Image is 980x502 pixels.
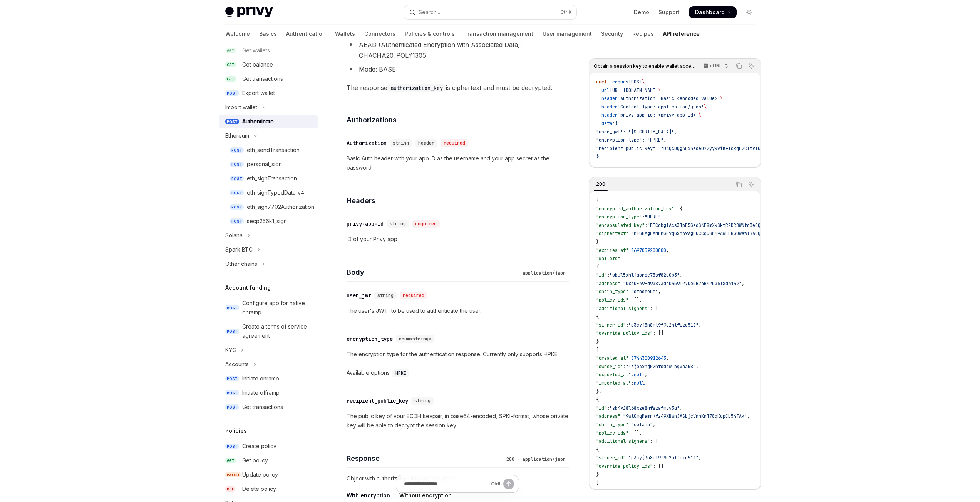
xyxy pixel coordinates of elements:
[628,488,631,494] span: :
[645,372,647,378] span: ,
[658,87,661,93] span: \
[601,25,623,43] a: Security
[596,297,628,303] span: "policy_ids"
[230,147,244,153] span: POST
[596,389,601,395] span: },
[242,88,275,98] div: Export wallet
[347,235,569,244] p: ID of your Privy app.
[596,264,599,270] span: {
[219,58,318,72] a: GETGet balance
[441,139,468,147] div: required
[596,364,623,370] span: "owner_id"
[225,305,239,311] span: POST
[680,405,682,411] span: ,
[720,95,723,102] span: \
[596,137,666,143] span: "encryption_type": "HPKE",
[247,160,282,169] div: personal_sign
[631,488,666,494] span: 1744300912644
[347,397,408,405] div: recipient_public_key
[653,463,663,469] span: : []
[607,272,610,278] span: :
[596,380,631,386] span: "imported_at"
[225,283,271,292] h5: Account funding
[607,405,610,411] span: :
[596,153,601,160] span: }'
[710,63,722,69] p: cURL
[219,357,318,371] button: Toggle Accounts section
[596,472,599,478] span: }
[225,458,236,464] span: GET
[596,197,599,203] span: {
[225,426,247,435] h5: Policies
[364,25,395,43] a: Connectors
[225,345,236,355] div: KYC
[612,120,618,127] span: '{
[247,145,300,155] div: eth_sendTransaction
[596,289,628,295] span: "chain_type"
[623,364,626,370] span: :
[247,217,287,226] div: secp256k1_sign
[225,472,241,478] span: PATCH
[347,82,569,93] span: The response is ciphertext and must be decrypted.
[634,8,649,16] a: Demo
[225,259,257,269] div: Other chains
[225,103,257,112] div: Import wallet
[596,463,653,469] span: "override_policy_ids"
[596,447,599,453] span: {
[219,115,318,128] a: POSTAuthenticate
[225,7,273,18] img: light logo
[390,221,406,227] span: string
[631,380,634,386] span: :
[623,413,747,419] span: "9wtGmqMamnKfz49XBwnJASbjcVnnKnT78qKopCL54TAk"
[642,214,645,220] span: :
[634,380,645,386] span: null
[596,272,607,278] span: "id"
[347,39,569,61] li: AEAD (Authenticated Encryption with Associated Data): CHACHA20_POLY1305
[219,320,318,343] a: POSTCreate a terms of service agreement
[219,143,318,157] a: POSTeth_sendTransaction
[596,95,618,102] span: --header
[219,386,318,400] a: POSTInitiate offramp
[696,364,699,370] span: ,
[225,131,249,140] div: Ethereum
[734,180,744,190] button: Copy the contents from the code block
[225,119,239,125] span: POST
[399,336,431,342] span: enum<string>
[632,25,654,43] a: Recipes
[594,63,696,69] span: Obtain a session key to enable wallet access.
[642,79,645,85] span: \
[596,247,628,254] span: "expires_at"
[219,214,318,228] a: POSTsecp256k1_sign
[219,468,318,482] a: PATCHUpdate policy
[347,154,569,172] p: Basic Auth header with your app ID as the username and your app secret as the password.
[645,214,661,220] span: "HPKE"
[634,372,645,378] span: null
[242,374,279,383] div: Initiate onramp
[387,84,446,92] code: authorization_key
[628,455,699,461] span: "p3cyj3n8mt9f9u2htfize511"
[230,218,244,224] span: POST
[620,255,628,262] span: : [
[247,174,297,183] div: eth_signTransaction
[242,402,283,412] div: Get transactions
[225,444,239,449] span: POST
[392,369,409,377] code: HPKE
[242,74,283,83] div: Get transactions
[347,64,569,75] li: Mode: BASE
[704,104,707,110] span: \
[618,104,704,110] span: 'Content-Type: application/json'
[219,86,318,100] a: POSTExport wallet
[219,100,318,114] button: Toggle Import wallet section
[631,247,666,254] span: 1697059200000
[464,25,533,43] a: Transaction management
[219,200,318,214] a: POSTeth_sign7702Authorization
[699,112,701,118] span: \
[418,140,434,146] span: header
[626,364,696,370] span: "lzjb3xnjk2ntod3w1hgwa358"
[628,430,642,436] span: : [],
[393,140,409,146] span: string
[631,372,634,378] span: :
[742,280,744,287] span: ,
[347,292,371,299] div: user_jwt
[347,350,569,359] p: The encryption type for the authentication response. Currently only supports HPKE.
